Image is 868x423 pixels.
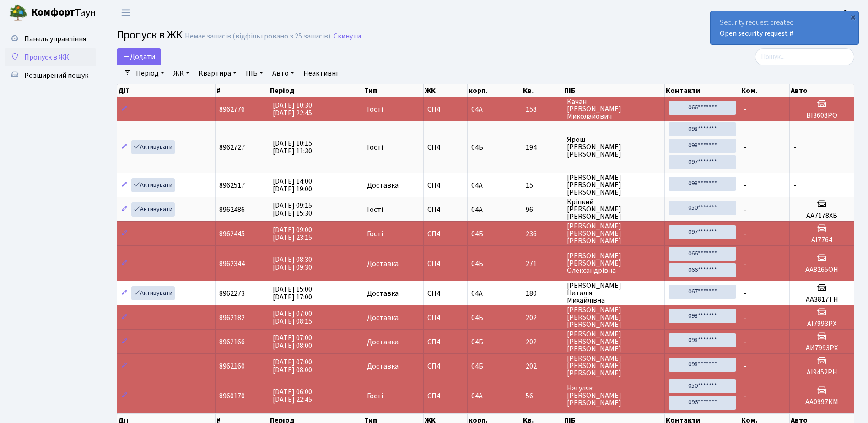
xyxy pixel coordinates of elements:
[123,52,155,62] span: Додати
[273,255,312,272] span: [DATE] 08:30 [DATE] 09:30
[793,320,850,328] h5: АI7993РХ
[219,104,245,114] span: 8962776
[793,266,850,274] h5: АА8265ОН
[273,309,312,326] span: [DATE] 07:00 [DATE] 08:15
[471,313,483,323] span: 04Б
[273,333,312,351] span: [DATE] 07:00 [DATE] 08:00
[219,391,245,401] span: 8960170
[367,338,399,346] span: Доставка
[563,84,665,97] th: ПІБ
[273,357,312,375] span: [DATE] 07:00 [DATE] 08:00
[367,230,383,238] span: Гості
[367,106,383,113] span: Гості
[363,84,424,97] th: Тип
[185,32,332,41] div: Немає записів (відфільтровано з 25 записів).
[567,222,661,244] span: [PERSON_NAME] [PERSON_NAME] [PERSON_NAME]
[755,48,854,65] input: Пошук...
[790,84,854,97] th: Авто
[711,11,858,44] div: Security request created
[567,174,661,196] span: [PERSON_NAME] [PERSON_NAME] [PERSON_NAME]
[273,225,312,243] span: [DATE] 09:00 [DATE] 23:15
[793,295,850,304] h5: АА3817ТН
[9,4,27,22] img: logo.png
[744,391,747,401] span: -
[216,84,269,97] th: #
[471,142,483,152] span: 04Б
[526,144,560,151] span: 194
[793,111,850,120] h5: ВІ3608РО
[427,338,464,346] span: СП4
[367,144,383,151] span: Гості
[269,65,298,81] a: Авто
[367,206,383,213] span: Гості
[744,259,747,269] span: -
[567,282,661,304] span: [PERSON_NAME] Наталія Михайлівна
[273,387,312,405] span: [DATE] 06:00 [DATE] 22:45
[793,142,796,152] span: -
[427,206,464,213] span: СП4
[219,337,245,347] span: 8962166
[567,331,661,352] span: [PERSON_NAME] [PERSON_NAME] [PERSON_NAME]
[242,65,267,81] a: ПІБ
[744,288,747,298] span: -
[744,313,747,323] span: -
[567,355,661,377] span: [PERSON_NAME] [PERSON_NAME] [PERSON_NAME]
[24,34,86,44] span: Панель управління
[744,180,747,190] span: -
[367,314,399,321] span: Доставка
[31,5,96,21] span: Таун
[427,290,464,297] span: СП4
[132,65,168,81] a: Період
[427,260,464,267] span: СП4
[117,27,183,43] span: Пропуск в ЖК
[526,392,560,400] span: 56
[170,65,193,81] a: ЖК
[24,70,88,81] span: Розширений пошук
[273,201,312,218] span: [DATE] 09:15 [DATE] 15:30
[526,290,560,297] span: 180
[744,104,747,114] span: -
[744,142,747,152] span: -
[269,84,363,97] th: Період
[567,252,661,274] span: [PERSON_NAME] [PERSON_NAME] Олександрівна
[793,344,850,352] h5: АИ7993РХ
[471,205,483,215] span: 04А
[793,368,850,377] h5: АІ9452РН
[31,5,75,20] b: Комфорт
[567,385,661,407] span: Нагуляк [PERSON_NAME] [PERSON_NAME]
[468,84,522,97] th: корп.
[471,361,483,371] span: 04Б
[367,260,399,267] span: Доставка
[848,12,857,22] div: ×
[131,202,175,217] a: Активувати
[526,106,560,113] span: 158
[131,286,175,300] a: Активувати
[526,182,560,189] span: 15
[427,144,464,151] span: СП4
[427,106,464,113] span: СП4
[219,259,245,269] span: 8962344
[744,205,747,215] span: -
[793,211,850,220] h5: АА7178ХВ
[471,337,483,347] span: 04Б
[806,7,857,18] a: Консьєрж б. 4.
[219,229,245,239] span: 8962445
[367,363,399,370] span: Доставка
[219,180,245,190] span: 8962517
[131,178,175,192] a: Активувати
[740,84,790,97] th: Ком.
[114,5,137,20] button: Переключити навігацію
[24,52,69,62] span: Пропуск в ЖК
[219,313,245,323] span: 8962182
[526,314,560,321] span: 202
[117,48,161,65] a: Додати
[427,392,464,400] span: СП4
[526,230,560,238] span: 236
[367,392,383,400] span: Гості
[219,288,245,298] span: 8962273
[567,136,661,158] span: Ярош [PERSON_NAME] [PERSON_NAME]
[744,229,747,239] span: -
[471,180,483,190] span: 04А
[471,229,483,239] span: 04Б
[273,138,312,156] span: [DATE] 10:15 [DATE] 11:30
